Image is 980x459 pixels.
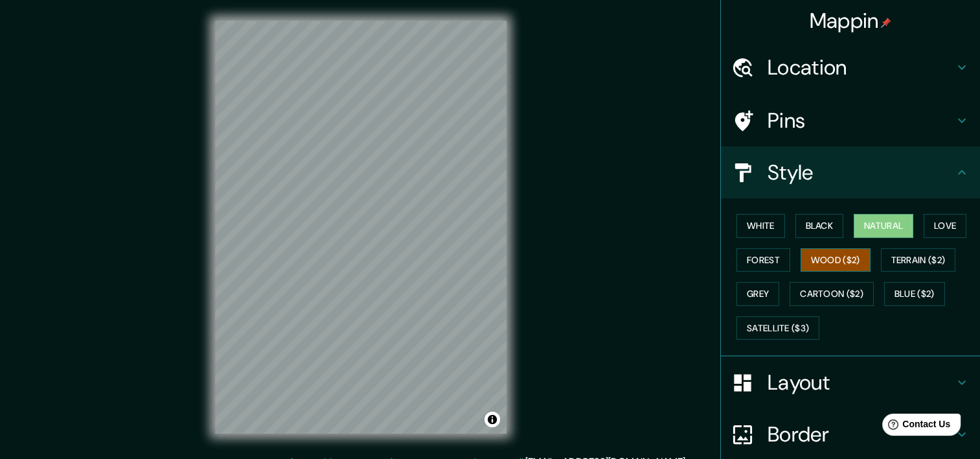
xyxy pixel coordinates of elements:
button: Grey [736,282,779,306]
button: White [736,214,785,238]
h4: Border [768,421,954,447]
div: Pins [721,95,980,147]
button: Terrain ($2) [881,248,956,272]
h4: Location [768,54,954,80]
button: Blue ($2) [884,282,945,306]
button: Love [924,214,966,238]
canvas: Map [215,21,507,434]
iframe: Help widget launcher [865,408,966,445]
div: Layout [721,357,980,408]
div: Location [721,41,980,93]
div: Style [721,147,980,198]
button: Wood ($2) [801,248,871,272]
h4: Layout [768,370,954,395]
button: Toggle attribution [484,412,500,427]
h4: Style [768,159,954,185]
button: Natural [854,214,913,238]
button: Forest [736,248,790,272]
h4: Mappin [810,8,892,34]
h4: Pins [768,108,954,134]
button: Black [795,214,844,238]
img: pin-icon.png [881,18,891,28]
button: Satellite ($3) [736,316,819,340]
button: Cartoon ($2) [790,282,874,306]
